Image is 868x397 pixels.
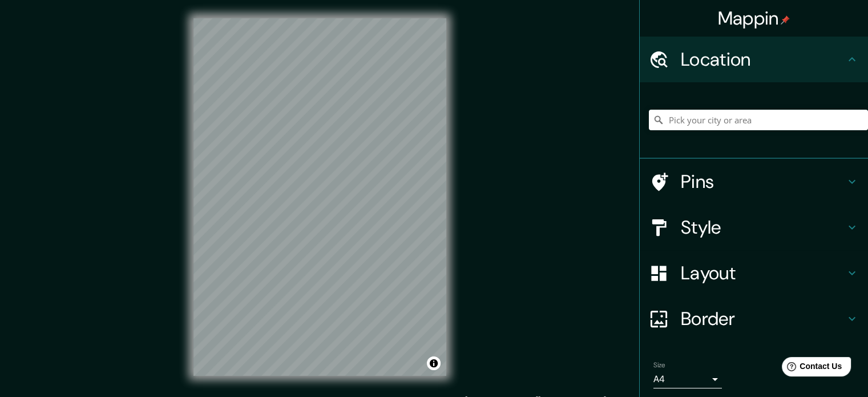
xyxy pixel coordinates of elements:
[427,356,441,370] button: Toggle attribution
[681,262,845,284] h4: Layout
[640,250,868,296] div: Layout
[640,37,868,82] div: Location
[681,216,845,239] h4: Style
[681,170,845,193] h4: Pins
[718,7,790,30] h4: Mappin
[681,307,845,330] h4: Border
[640,159,868,204] div: Pins
[640,296,868,342] div: Border
[193,18,446,376] canvas: Map
[653,370,722,388] div: A4
[649,110,868,130] input: Pick your city or area
[653,360,665,370] label: Size
[781,15,790,25] img: pin-icon.png
[681,48,845,71] h4: Location
[640,204,868,250] div: Style
[766,352,855,384] iframe: Help widget launcher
